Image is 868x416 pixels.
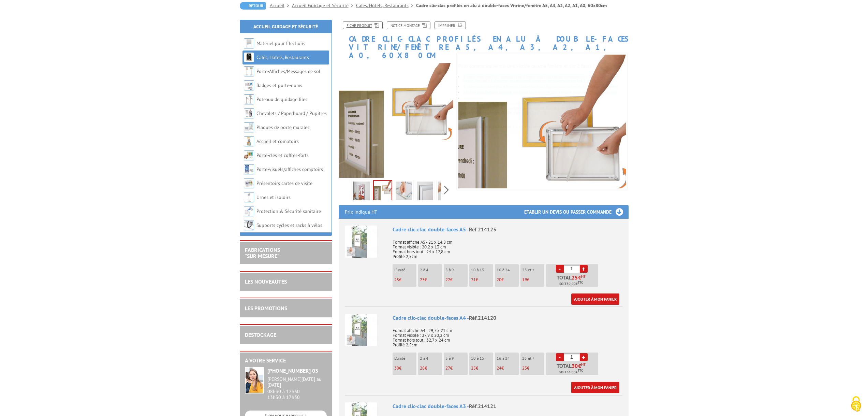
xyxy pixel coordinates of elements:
a: Cafés, Hôtels, Restaurants [256,54,309,60]
h3: Etablir un devis ou passer commande [524,205,629,219]
a: + [580,265,588,273]
img: Matériel pour Élections [244,38,254,48]
p: Total [548,363,598,375]
span: 28 [420,365,425,371]
strong: [PHONE_NUMBER] 03 [267,367,318,374]
img: 214125.jpg [339,63,454,178]
img: Badges et porte-noms [244,80,254,90]
img: Accueil et comptoirs [244,136,254,146]
a: Accueil [270,2,292,9]
span: Soit € [559,281,583,287]
span: Soit € [559,370,583,375]
span: Réf.214121 [469,403,496,410]
img: Protection & Sécurité sanitaire [244,206,254,216]
p: € [420,366,442,371]
span: 30 [572,363,578,369]
img: Cookies (fenêtre modale) [848,396,865,413]
a: Présentoirs cartes de visite [256,180,312,186]
img: Présentoirs cartes de visite [244,178,254,188]
p: Total [548,275,598,287]
sup: HT [581,274,586,279]
img: Cadre clic-clac double-faces A4 [345,314,377,346]
span: 30,00 [567,281,576,287]
span: € [578,275,581,280]
img: widget-service.jpg [245,367,264,393]
img: Supports cycles et racks à vélos [244,220,254,230]
p: L'unité [394,356,416,361]
p: € [445,366,468,371]
img: Porte-clés et coffres-forts [244,150,254,160]
p: 5 à 9 [445,356,468,361]
p: 25 et + [522,268,544,272]
a: Plaques de porte murales [256,124,309,130]
img: 214125_cadre_clic_clac_1_bis.jpg [438,182,454,203]
a: Chevalets / Paperboard / Pupitres [256,110,327,116]
img: Urnes et isoloirs [244,192,254,202]
img: Poteaux de guidage files [244,94,254,104]
li: Cadre clic-clac profilés en alu à double-faces Vitrine/fenêtre A5, A4, A3, A2, A1, A0, 60x80cm [416,2,607,9]
span: 23 [522,365,527,371]
div: [PERSON_NAME][DATE] au [DATE] [267,376,327,388]
div: Cadre clic-clac double-faces A4 - [393,314,622,322]
a: Porte-clés et coffres-forts [256,152,309,158]
span: 30 [394,365,399,371]
p: 10 à 15 [471,356,493,361]
span: 36,00 [567,370,576,375]
span: 25 [394,277,399,283]
a: Protection & Sécurité sanitaire [256,208,321,214]
a: Fiche produit [343,21,383,29]
span: 22 [445,277,450,283]
p: € [471,277,493,282]
div: Cadre clic-clac double-faces A5 - [393,226,622,233]
a: Ajouter à mon panier [571,382,619,393]
span: 25 [471,365,476,371]
div: Cadre clic-clac double-faces A3 - [393,402,622,410]
p: 5 à 9 [445,268,468,272]
p: 2 à 4 [420,268,442,272]
a: Matériel pour Élections [256,40,305,46]
a: Retour [240,2,266,10]
img: Porte-visuels/affiches comptoirs [244,164,254,174]
div: 08h30 à 12h30 13h30 à 17h30 [267,376,327,400]
a: Supports cycles et racks à vélos [256,222,322,228]
a: LES PROMOTIONS [245,305,287,312]
img: 214125_cadre_clic_clac_3.jpg [417,182,433,203]
a: Cafés, Hôtels, Restaurants [356,2,416,9]
p: € [522,277,544,282]
a: Accueil Guidage et Sécurité [292,2,356,9]
img: Cafés, Hôtels, Restaurants [244,52,254,62]
a: LES NOUVEAUTÉS [245,278,287,285]
a: Accueil Guidage et Sécurité [253,24,318,30]
span: Réf.214120 [469,314,496,321]
a: Notice Montage [387,21,430,29]
img: 214125.jpg [427,53,631,257]
a: + [580,353,588,361]
span: 21 [471,277,476,283]
button: Cookies (fenêtre modale) [844,393,868,416]
img: 214125.jpg [374,181,392,202]
p: € [420,277,442,282]
a: - [556,265,564,273]
a: Urnes et isoloirs [256,194,291,200]
img: 214125_cadre_clic_clac_4.jpg [396,182,412,203]
p: Prix indiqué HT [345,205,377,219]
img: Porte-Affiches/Messages de sol [244,66,254,76]
a: Ajouter à mon panier [571,293,619,305]
span: 27 [445,365,450,371]
p: Format affiche A5 - 21 x 14,8 cm Format visible : 20,2 x 13 cm Format hors tout : 24 x 17,8 cm Pr... [393,235,622,259]
sup: TTC [578,369,583,372]
p: € [445,277,468,282]
span: 25 [572,275,578,280]
span: 20 [497,277,501,283]
a: Poteaux de guidage files [256,96,307,102]
p: 25 et + [522,356,544,361]
p: 2 à 4 [420,356,442,361]
p: L'unité [394,268,416,272]
img: 214125_cadre_clic_clac_double_faces_vitrine.jpg [353,182,370,203]
span: Next [443,184,450,196]
p: € [497,366,519,371]
a: Porte-visuels/affiches comptoirs [256,166,323,172]
a: Accueil et comptoirs [256,138,299,144]
a: Badges et porte-noms [256,82,302,88]
span: 24 [497,365,501,371]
